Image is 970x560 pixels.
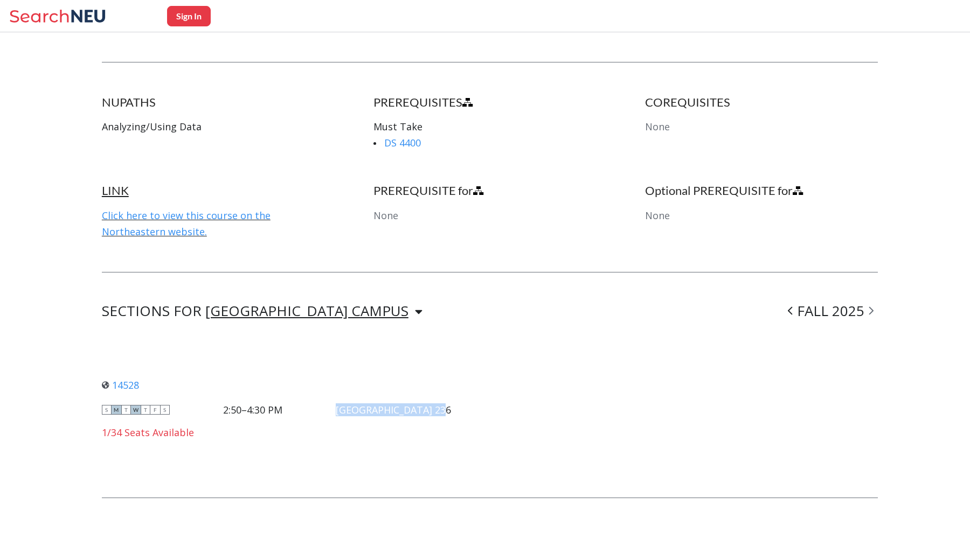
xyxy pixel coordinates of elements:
[205,305,408,317] div: [GEOGRAPHIC_DATA] CAMPUS
[112,405,121,415] span: M
[384,136,421,149] a: DS 4400
[102,405,112,415] span: S
[141,405,150,415] span: T
[373,209,398,222] span: None
[102,209,271,238] a: Click here to view this course on the Northeastern website.
[784,305,878,318] div: FALL 2025
[121,405,131,415] span: T
[102,183,335,198] h4: LINK
[373,120,422,133] span: Must Take
[102,379,139,391] a: 14528
[102,426,451,438] div: 1/34 Seats Available
[160,405,170,415] span: S
[645,120,670,133] span: None
[645,95,878,110] h4: COREQUISITES
[102,118,335,135] p: Analyzing/Using Data
[645,209,670,222] span: None
[102,95,335,110] h4: NUPATHS
[102,305,422,318] div: SECTIONS FOR
[150,405,160,415] span: F
[336,404,451,416] div: [GEOGRAPHIC_DATA] 236
[167,6,211,26] button: Sign In
[373,183,606,198] h4: PREREQUISITE for
[645,183,878,198] h4: Optional PREREQUISITE for
[373,95,606,110] h4: PREREQUISITES
[223,404,282,416] div: 2:50–4:30 PM
[131,405,141,415] span: W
